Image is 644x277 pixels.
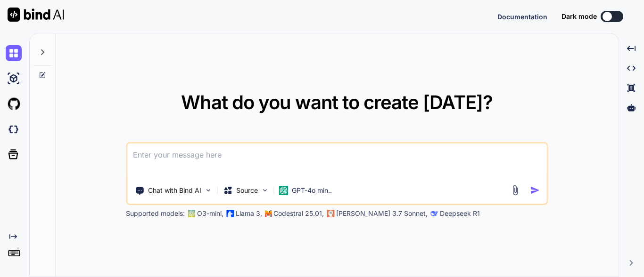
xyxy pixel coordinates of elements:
[8,8,64,22] img: Bind AI
[440,209,480,218] p: Deepseek R1
[336,209,428,218] p: [PERSON_NAME] 3.7 Sonnet,
[292,186,332,195] p: GPT-4o min..
[148,186,201,195] p: Chat with Bind AI
[273,209,324,218] p: Codestral 25.01,
[430,210,438,217] img: claude
[327,210,334,217] img: claude
[561,12,597,21] span: Dark mode
[530,185,540,195] img: icon
[204,186,212,194] img: Pick Tools
[279,186,288,195] img: GPT-4o mini
[226,210,234,217] img: Llama2
[181,91,493,114] span: What do you want to create [DATE]?
[188,210,195,217] img: GPT-4
[265,210,272,217] img: Mistral-AI
[236,186,258,195] p: Source
[6,96,22,112] img: githubLight
[497,13,547,21] span: Documentation
[126,209,185,218] p: Supported models:
[497,12,547,22] button: Documentation
[6,121,22,137] img: darkCloudIdeIcon
[261,186,269,194] img: Pick Models
[6,71,22,87] img: ai-studio
[6,45,22,61] img: chat
[197,209,223,218] p: O3-mini,
[236,209,262,218] p: Llama 3,
[510,185,520,196] img: attachment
